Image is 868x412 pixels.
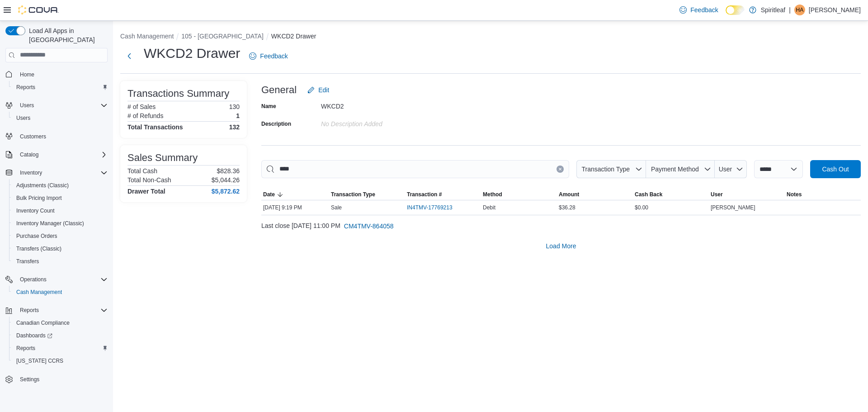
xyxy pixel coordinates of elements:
span: Amount [559,191,579,198]
h6: Total Cash [127,167,157,175]
button: Cash Management [120,33,174,40]
span: Reports [20,307,39,314]
span: Dashboards [13,330,108,341]
button: Users [2,99,111,112]
button: Catalog [2,148,111,161]
button: Transfers [9,255,111,268]
span: Reports [13,343,108,354]
button: Operations [2,273,111,286]
p: [PERSON_NAME] [809,5,861,15]
button: Reports [16,305,42,316]
h3: General [261,85,297,95]
span: User [711,191,723,198]
h4: $5,872.62 [212,188,240,195]
span: Inventory Manager (Classic) [13,218,108,229]
span: Transfers [13,256,108,267]
button: Transfers (Classic) [9,242,111,255]
span: Transaction Type [331,191,375,198]
a: Inventory Manager (Classic) [13,218,88,229]
span: Cash Out [822,165,849,174]
button: CM4TMV-864058 [340,217,397,235]
span: Load All Apps in [GEOGRAPHIC_DATA] [25,26,108,44]
button: Bulk Pricing Import [9,192,111,204]
h4: 132 [229,123,240,131]
input: Dark Mode [726,5,745,15]
span: Catalog [16,149,108,160]
span: Method [483,191,502,198]
span: Debit [483,204,495,211]
a: Adjustments (Classic) [13,180,72,191]
span: Inventory Manager (Classic) [16,220,84,227]
p: 1 [236,112,240,119]
span: Adjustments (Classic) [13,180,108,191]
a: Customers [16,131,50,142]
a: Bulk Pricing Import [13,193,66,204]
span: Transfers (Classic) [13,243,108,254]
span: Date [263,191,275,198]
button: Users [16,100,38,111]
button: Amount [557,189,633,200]
a: Reports [13,343,39,354]
span: Customers [20,133,46,140]
span: [US_STATE] CCRS [16,357,63,365]
span: Cash Management [13,287,108,298]
span: Purchase Orders [16,232,57,240]
span: Canadian Compliance [16,319,70,327]
button: Reports [2,304,111,317]
span: HA [796,5,804,15]
nav: Complex example [5,64,108,410]
a: Inventory Count [13,205,58,216]
button: Transaction Type [329,189,405,200]
span: Inventory Count [13,205,108,216]
span: Home [16,69,108,80]
button: Transaction Type [576,160,646,178]
button: Date [261,189,329,200]
button: Inventory Manager (Classic) [9,217,111,230]
p: Spiritleaf [761,5,785,15]
a: Settings [16,374,43,385]
a: Home [16,69,38,80]
span: Reports [16,305,108,316]
button: Operations [16,274,50,285]
p: Sale [331,204,342,211]
span: CM4TMV-864058 [344,222,394,231]
p: $5,044.26 [212,176,240,184]
div: Holly A [794,5,805,15]
button: Clear input [557,166,564,173]
a: Dashboards [9,329,111,342]
span: Canadian Compliance [13,317,108,328]
p: 130 [229,103,240,110]
button: Edit [304,81,333,99]
span: Inventory Count [16,207,55,214]
h6: # of Refunds [127,112,163,119]
button: Payment Method [646,160,715,178]
button: [US_STATE] CCRS [9,355,111,367]
a: Purchase Orders [13,231,61,242]
h1: WKCD2 Drawer [144,44,240,62]
div: No Description added [321,117,442,128]
span: Notes [787,191,802,198]
button: User [709,189,785,200]
span: User [719,166,732,173]
span: Adjustments (Classic) [16,182,69,189]
button: Adjustments (Classic) [9,179,111,192]
span: Edit [318,85,329,95]
div: [DATE] 9:19 PM [261,202,329,213]
button: Reports [9,81,111,94]
button: Inventory [2,166,111,179]
span: Reports [16,84,35,91]
div: Last close [DATE] 11:00 PM [261,217,861,235]
span: Load More [546,242,576,251]
span: Home [20,71,34,78]
span: Payment Method [651,166,699,173]
label: Name [261,103,276,110]
a: Cash Management [13,287,66,298]
img: Cova [18,5,59,14]
button: Canadian Compliance [9,317,111,329]
nav: An example of EuiBreadcrumbs [120,32,861,43]
button: User [715,160,747,178]
button: Reports [9,342,111,355]
div: WKCD2 [321,99,442,110]
span: Transaction # [407,191,442,198]
span: $36.28 [559,204,576,211]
